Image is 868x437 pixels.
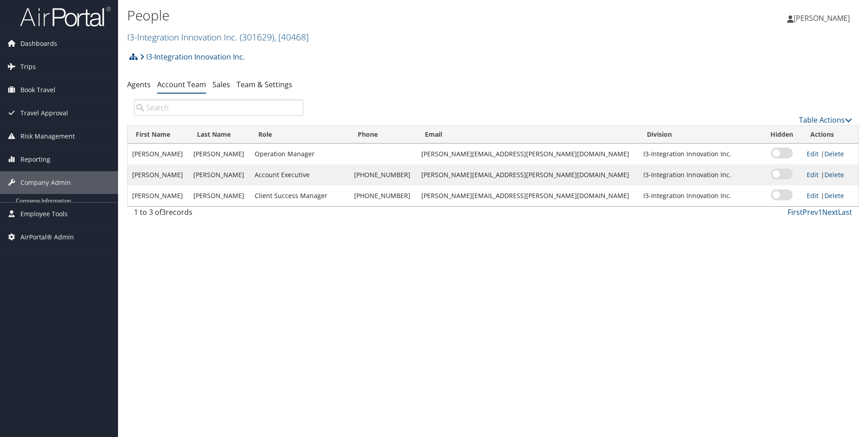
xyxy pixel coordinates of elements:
[20,79,55,101] span: Book Travel
[761,126,802,144] th: Hidden: activate to sort column ascending
[20,6,111,27] img: airportal-logo.png
[189,185,250,206] td: [PERSON_NAME]
[787,5,859,32] a: [PERSON_NAME]
[212,79,230,89] a: Sales
[128,185,189,206] td: [PERSON_NAME]
[807,149,819,158] a: Edit
[250,164,350,185] td: Account Executive
[274,31,309,43] span: , [ 40468 ]
[350,185,416,206] td: [PHONE_NUMBER]
[250,126,350,144] th: Role: activate to sort column ascending
[250,185,350,206] td: Client Success Manager
[237,79,292,89] a: Team & Settings
[189,144,250,164] td: [PERSON_NAME]
[802,164,858,185] td: |
[838,207,852,217] a: Last
[639,164,761,185] td: I3-Integration Innovation Inc.
[157,79,206,89] a: Account Team
[639,126,761,144] th: Division: activate to sort column ascending
[128,126,189,144] th: First Name: activate to sort column descending
[639,185,761,206] td: I3-Integration Innovation Inc.
[128,144,189,164] td: [PERSON_NAME]
[140,48,245,66] a: I3-Integration Innovation Inc.
[20,226,74,248] span: AirPortal® Admin
[350,126,416,144] th: Phone
[127,79,151,89] a: Agents
[803,207,818,217] a: Prev
[134,99,303,116] input: Search
[807,170,819,179] a: Edit
[807,191,819,200] a: Edit
[189,126,250,144] th: Last Name: activate to sort column ascending
[639,144,761,164] td: I3-Integration Innovation Inc.
[20,55,36,78] span: Trips
[189,164,250,185] td: [PERSON_NAME]
[417,164,639,185] td: [PERSON_NAME][EMAIL_ADDRESS][PERSON_NAME][DOMAIN_NAME]
[824,170,844,179] a: Delete
[788,207,803,217] a: First
[802,185,858,206] td: |
[20,32,57,55] span: Dashboards
[127,31,309,43] a: I3-Integration Innovation Inc.
[824,149,844,158] a: Delete
[350,164,416,185] td: [PHONE_NUMBER]
[240,31,274,43] span: ( 301629 )
[127,6,615,25] h1: People
[134,207,303,222] div: 1 to 3 of records
[794,13,850,23] span: [PERSON_NAME]
[802,126,858,144] th: Actions
[20,203,68,225] span: Employee Tools
[128,164,189,185] td: [PERSON_NAME]
[162,207,166,217] span: 3
[824,191,844,200] a: Delete
[799,115,852,125] a: Table Actions
[822,207,838,217] a: Next
[20,148,50,171] span: Reporting
[417,185,639,206] td: [PERSON_NAME][EMAIL_ADDRESS][PERSON_NAME][DOMAIN_NAME]
[20,171,71,194] span: Company Admin
[818,207,822,217] a: 1
[20,102,68,124] span: Travel Approval
[417,126,639,144] th: Email: activate to sort column ascending
[20,125,75,148] span: Risk Management
[802,144,858,164] td: |
[417,144,639,164] td: [PERSON_NAME][EMAIL_ADDRESS][PERSON_NAME][DOMAIN_NAME]
[250,144,350,164] td: Operation Manager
